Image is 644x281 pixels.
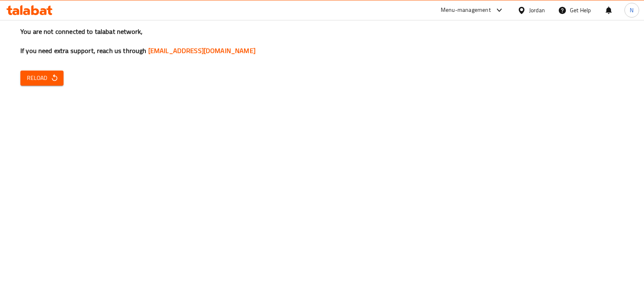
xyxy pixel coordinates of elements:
[630,6,633,15] span: N
[27,73,57,83] span: Reload
[148,44,255,57] a: [EMAIL_ADDRESS][DOMAIN_NAME]
[20,27,624,55] h3: You are not connected to talabat network, If you need extra support, reach us through
[20,71,64,86] button: Reload
[529,6,545,15] div: Jordan
[441,5,491,15] div: Menu-management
